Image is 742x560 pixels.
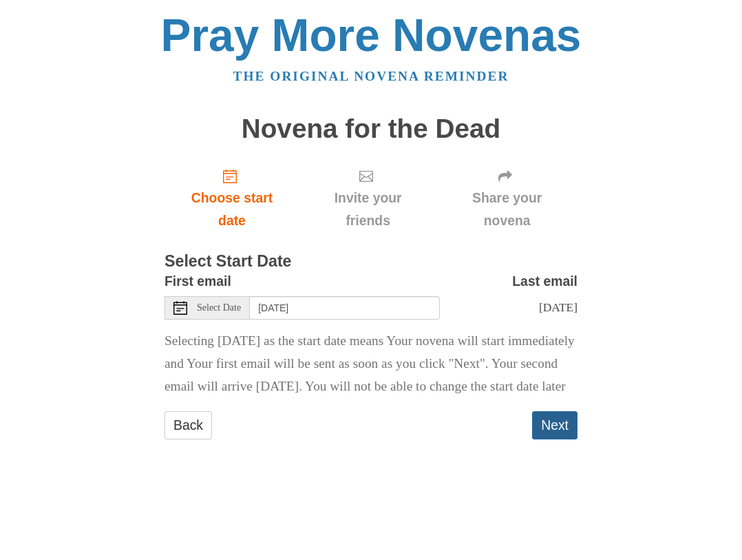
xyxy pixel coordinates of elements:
label: Last email [512,270,577,293]
div: Click "Next" to confirm your start date first. [436,157,577,239]
label: First email [165,270,231,293]
button: Next [532,411,577,439]
span: Share your novena [450,187,564,232]
span: Choose start date [178,187,286,232]
a: The original novena reminder [233,69,509,83]
a: Back [165,411,212,439]
input: Use the arrow keys to pick a date [250,296,440,320]
span: [DATE] [539,300,577,314]
span: Invite your friends [313,187,423,232]
div: Click "Next" to confirm your start date first. [299,157,436,239]
a: Choose start date [165,157,299,239]
h3: Select Start Date [165,253,577,271]
p: Selecting [DATE] as the start date means Your novena will start immediately and Your first email ... [165,330,577,398]
span: Select Date [197,303,241,313]
h1: Novena for the Dead [165,114,577,144]
a: Pray More Novenas [161,10,582,61]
